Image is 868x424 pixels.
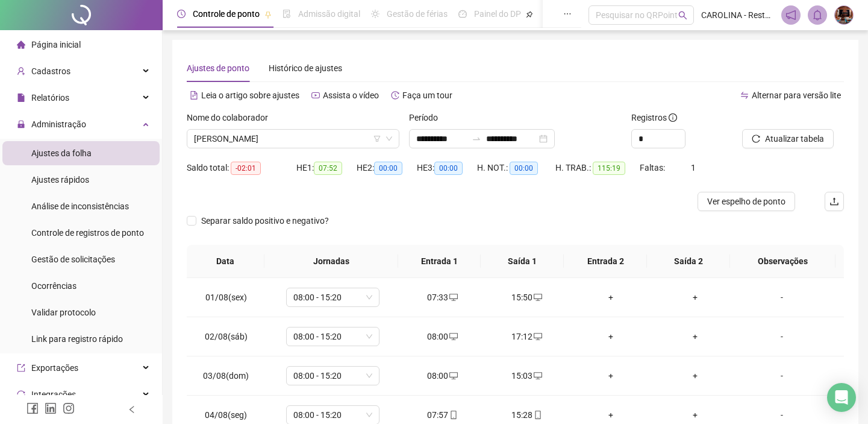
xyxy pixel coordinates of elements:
[765,132,824,145] span: Atualizar tabela
[31,66,70,76] span: Cadastros
[31,308,96,317] span: Validar protocolo
[812,10,823,21] span: bell
[458,10,467,18] span: dashboard
[409,111,446,124] label: Período
[187,245,264,278] th: Data
[31,40,81,49] span: Página inicial
[128,405,136,414] span: left
[371,10,379,18] span: sun
[532,411,542,419] span: mobile
[742,129,834,148] button: Atualizar tabela
[293,327,372,346] span: 08:00 - 15:20
[746,408,817,422] div: -
[448,411,458,419] span: mobile
[373,135,381,142] span: filter
[730,245,835,278] th: Observações
[669,113,677,122] span: info-circle
[526,11,533,18] span: pushpin
[293,288,372,306] span: 08:00 - 15:20
[707,195,785,208] span: Ver espelho de ponto
[205,332,248,341] span: 02/08(sáb)
[293,406,372,424] span: 08:00 - 15:20
[386,135,393,142] span: down
[293,367,372,385] span: 08:00 - 15:20
[31,390,76,399] span: Integrações
[410,408,475,422] div: 07:57
[448,332,458,341] span: desktop
[231,162,261,175] span: -02:01
[746,330,817,343] div: -
[593,162,625,175] span: 115:19
[663,291,728,304] div: +
[434,162,463,175] span: 00:00
[31,148,92,158] span: Ajustes da folha
[701,8,774,22] span: CAROLINA - Restaurante Hymbé
[746,369,817,382] div: -
[472,134,481,144] span: to
[45,402,57,414] span: linkedin
[187,63,249,73] span: Ajustes de ponto
[193,9,260,19] span: Controle de ponto
[31,363,78,373] span: Exportações
[510,162,538,175] span: 00:00
[17,93,25,102] span: file
[269,63,342,73] span: Histórico de ajustes
[31,281,76,291] span: Ocorrências
[578,330,643,343] div: +
[678,11,687,20] span: search
[691,163,696,172] span: 1
[398,245,481,278] th: Entrada 1
[31,119,86,129] span: Administração
[196,214,334,227] span: Separar saldo positivo e negativo?
[532,293,542,302] span: desktop
[472,134,481,144] span: swap-right
[17,67,25,75] span: user-add
[17,40,25,49] span: home
[264,245,398,278] th: Jornadas
[264,11,272,18] span: pushpin
[203,371,249,381] span: 03/08(dom)
[564,245,647,278] th: Entrada 2
[532,332,542,341] span: desktop
[495,408,560,422] div: 15:28
[578,408,643,422] div: +
[663,369,728,382] div: +
[555,161,640,175] div: H. TRAB.:
[495,291,560,304] div: 15:50
[17,364,25,372] span: export
[474,9,521,19] span: Painel do DP
[785,10,796,21] span: notification
[31,175,89,185] span: Ajustes rápidos
[17,120,25,128] span: lock
[314,162,342,175] span: 07:52
[311,91,320,100] span: youtube
[532,372,542,380] span: desktop
[640,163,667,172] span: Faltas:
[448,372,458,380] span: desktop
[17,390,25,399] span: sync
[495,369,560,382] div: 15:03
[357,161,417,175] div: HE 2:
[323,90,379,100] span: Assista o vídeo
[31,93,69,103] span: Relatórios
[578,291,643,304] div: +
[829,197,839,206] span: upload
[827,383,856,412] div: Open Intercom Messenger
[177,10,186,18] span: clock-circle
[631,111,677,124] span: Registros
[740,91,749,100] span: swap
[477,161,555,175] div: H. NOT.:
[190,91,198,100] span: file-text
[387,9,448,19] span: Gestão de férias
[663,330,728,343] div: +
[27,402,39,414] span: facebook
[194,130,392,148] span: ELIANA PACIFICO DE MEDEIROS
[563,10,572,18] span: ellipsis
[391,91,399,100] span: history
[752,90,841,100] span: Alternar para versão lite
[578,369,643,382] div: +
[410,369,475,382] div: 08:00
[495,330,560,343] div: 17:12
[205,410,247,420] span: 04/08(seg)
[187,161,296,175] div: Saldo total:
